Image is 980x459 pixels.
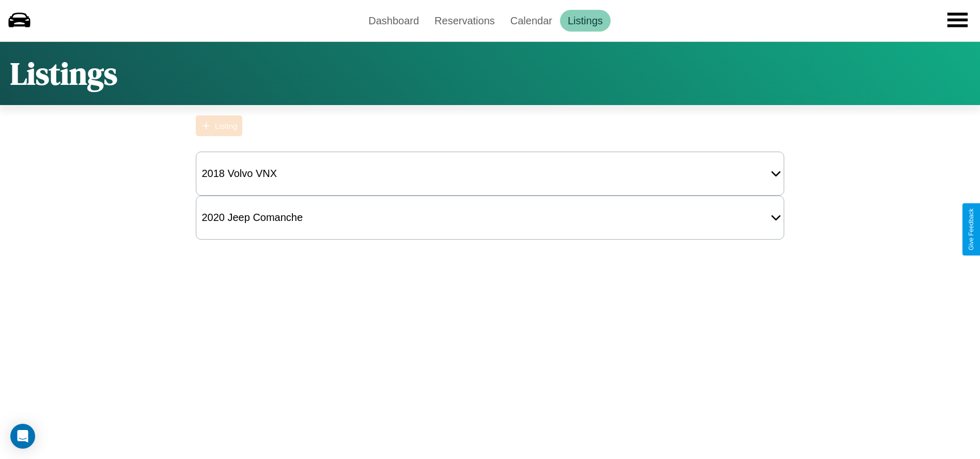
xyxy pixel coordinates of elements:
[361,10,427,32] a: Dashboard
[215,122,237,130] div: Listing
[560,10,611,32] a: Listings
[10,52,117,95] h1: Listings
[196,162,282,185] div: 2018 Volvo VNX
[10,424,35,449] div: Open Intercom Messenger
[196,115,242,136] button: Listing
[427,10,503,32] a: Reservations
[968,209,975,250] div: Give Feedback
[196,206,308,229] div: 2020 Jeep Comanche
[503,10,560,32] a: Calendar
